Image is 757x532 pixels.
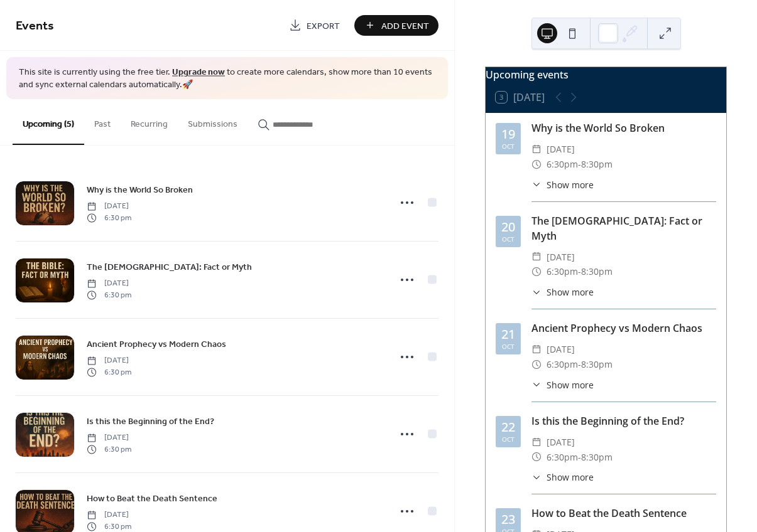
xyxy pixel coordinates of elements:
div: Oct [502,436,515,442]
a: Ancient Prophecy vs Modern Chaos [87,337,226,351]
span: 6:30pm [547,357,578,372]
div: Upcoming events [486,67,726,82]
span: 6:30pm [547,157,578,172]
span: The [DEMOGRAPHIC_DATA]: Fact or Myth [87,261,252,274]
a: The [DEMOGRAPHIC_DATA]: Fact or Myth [87,260,252,274]
div: How to Beat the Death Sentence [531,506,716,521]
button: Add Event [354,15,438,36]
span: 6:30pm [547,264,578,279]
a: Why is the World So Broken [87,183,193,197]
div: 21 [501,328,515,341]
button: ​Show more [531,471,594,484]
span: 6:30 pm [87,289,131,301]
span: Show more [547,378,594,391]
span: [DATE] [87,355,131,366]
div: ​ [531,264,542,279]
a: Upgrade now [172,64,225,81]
span: Export [307,19,340,33]
span: 6:30 pm [87,366,131,378]
div: Ancient Prophecy vs Modern Chaos [531,321,716,336]
span: Why is the World So Broken [87,184,193,197]
a: Export [280,15,349,36]
span: 6:30 pm [87,521,131,532]
div: The [DEMOGRAPHIC_DATA]: Fact or Myth [531,213,716,243]
span: [DATE] [547,435,575,450]
span: [DATE] [547,342,575,357]
button: ​Show more [531,285,594,299]
div: 19 [501,128,515,141]
a: Is this the Beginning of the End? [87,414,214,428]
div: 23 [501,513,515,526]
span: [DATE] [87,278,131,289]
button: Past [84,99,121,144]
div: 20 [501,221,515,233]
span: Show more [547,471,594,484]
div: ​ [531,157,542,172]
span: [DATE] [547,250,575,265]
button: Recurring [121,99,178,144]
div: Oct [502,143,515,149]
button: ​Show more [531,378,594,391]
div: ​ [531,250,542,265]
span: [DATE] [87,509,131,521]
div: ​ [531,450,542,465]
span: 8:30pm [581,357,613,372]
div: ​ [531,285,542,299]
span: Add Event [381,19,429,33]
div: ​ [531,378,542,391]
span: - [578,157,581,172]
span: - [578,357,581,372]
div: Oct [502,236,515,242]
div: ​ [531,142,542,157]
span: - [578,450,581,465]
span: 6:30 pm [87,212,131,223]
span: Ancient Prophecy vs Modern Chaos [87,338,226,351]
span: 6:30 pm [87,444,131,455]
span: Events [16,14,54,38]
button: Submissions [178,99,248,144]
div: ​ [531,471,542,484]
span: Show more [547,178,594,191]
div: Is this the Beginning of the End? [531,413,716,428]
div: ​ [531,435,542,450]
div: ​ [531,178,542,191]
div: Oct [502,343,515,349]
span: [DATE] [87,201,131,212]
span: 8:30pm [581,157,613,172]
button: ​Show more [531,178,594,191]
span: [DATE] [87,432,131,444]
span: This site is currently using the free tier. to create more calendars, show more than 10 events an... [19,66,435,91]
button: Upcoming (5) [13,99,84,145]
span: 6:30pm [547,450,578,465]
span: How to Beat the Death Sentence [87,492,217,506]
span: Show more [547,285,594,299]
span: 8:30pm [581,264,613,279]
a: How to Beat the Death Sentence [87,491,217,506]
span: Is this the Beginning of the End? [87,415,214,428]
span: [DATE] [547,142,575,157]
div: 22 [501,421,515,434]
div: Why is the World So Broken [531,120,716,136]
span: 8:30pm [581,450,613,465]
div: ​ [531,342,542,357]
span: - [578,264,581,279]
div: ​ [531,357,542,372]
